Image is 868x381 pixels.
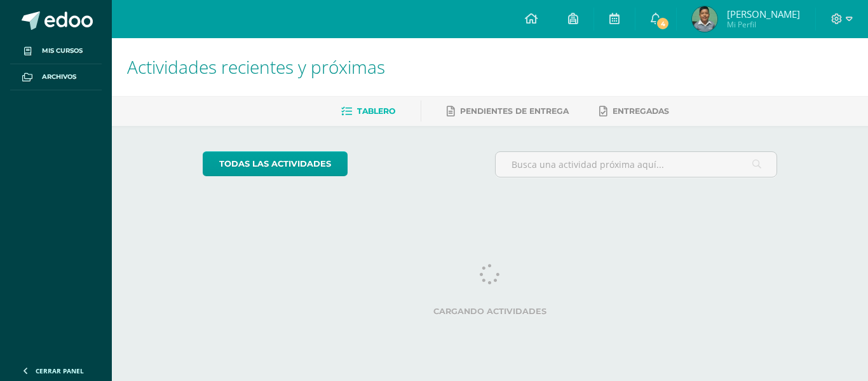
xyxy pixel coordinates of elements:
input: Busca una actividad próxima aquí... [496,152,777,177]
span: Tablero [357,106,395,116]
span: Actividades recientes y próximas [127,55,385,79]
a: todas las Actividades [203,151,348,176]
a: Entregadas [599,101,669,121]
label: Cargando actividades [203,307,778,316]
a: Pendientes de entrega [447,101,569,121]
span: [PERSON_NAME] [727,8,800,20]
span: 4 [656,17,670,31]
img: 41ca0d4eba1897cd241970e06f97e7d4.png [692,6,717,32]
span: Pendientes de entrega [460,106,569,116]
a: Mis cursos [10,38,102,64]
a: Tablero [341,101,395,121]
span: Mi Perfil [727,19,800,30]
a: Archivos [10,64,102,90]
span: Mis cursos [42,46,83,56]
span: Cerrar panel [36,366,84,375]
span: Entregadas [613,106,669,116]
span: Archivos [42,72,76,82]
